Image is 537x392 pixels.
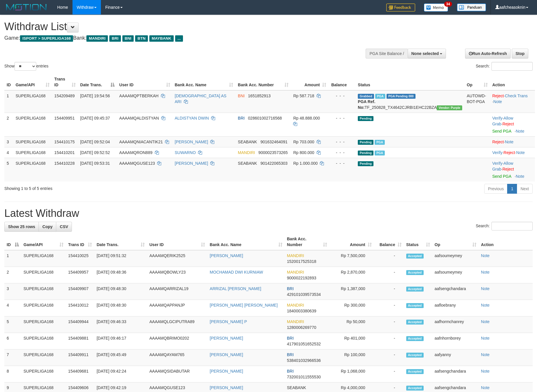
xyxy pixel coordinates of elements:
[404,234,432,250] th: Status: activate to sort column ascending
[4,349,21,366] td: 7
[490,158,535,182] td: · ·
[492,116,513,126] a: Allow Grab
[505,140,514,144] a: Note
[293,150,314,155] span: Rp 800.000
[293,94,314,98] span: Rp 587.718
[481,286,490,291] a: Note
[80,94,110,98] span: [DATE] 19:54:56
[119,140,163,144] span: AAAAMQNIACANTIK21
[358,140,373,145] span: Pending
[21,267,66,283] td: SUPERLIGA168
[13,113,52,136] td: SUPERLIGA168
[374,300,404,316] td: -
[54,140,75,144] span: 154410175
[175,35,183,42] span: ...
[210,336,243,340] a: [PERSON_NAME]
[505,94,528,98] a: Check Trans
[358,151,373,155] span: Pending
[490,113,535,136] td: · ·
[502,167,514,171] a: Reject
[516,129,525,133] a: Note
[374,333,404,349] td: -
[56,222,72,232] a: CSV
[94,300,147,316] td: [DATE] 09:48:30
[285,234,329,250] th: Bank Acc. Number: activate to sort column ascending
[355,90,465,113] td: TF_250828_TX4642CJRBI1EHC22BZA
[4,136,13,147] td: 3
[13,74,52,90] th: Game/API: activate to sort column ascending
[173,74,236,90] th: Bank Acc. Name: activate to sort column ascending
[432,333,479,349] td: aafnhornborey
[465,74,490,90] th: Op: activate to sort column ascending
[375,151,385,155] span: Marked by aafsoumeymey
[490,74,535,90] th: Action
[366,49,407,58] div: PGA Site Balance /
[375,94,385,99] span: Marked by aafchhiseyha
[293,140,314,144] span: Rp 703.000
[135,35,148,42] span: BTN
[374,250,404,267] td: -
[42,224,52,229] span: Copy
[287,276,316,280] span: Copy 9000022192893 to clipboard
[432,316,479,333] td: aafhormchanrey
[21,234,66,250] th: Game/API: activate to sort column ascending
[516,150,525,155] a: Note
[14,62,36,71] select: Showentries
[386,3,415,12] img: Feedback.jpg
[287,309,316,313] span: Copy 1840003380639 to clipboard
[210,303,277,307] a: [PERSON_NAME] [PERSON_NAME]
[287,303,304,307] span: MANDIRI
[481,369,490,373] a: Note
[424,3,448,12] img: Button%20Memo.svg
[21,349,66,366] td: SUPERLIGA168
[13,158,52,182] td: SUPERLIGA168
[21,333,66,349] td: SUPERLIGA168
[287,336,294,340] span: BRI
[147,234,207,250] th: User ID: activate to sort column ascending
[175,140,208,144] a: [PERSON_NAME]
[331,115,353,121] div: - - -
[248,116,282,120] span: Copy 028601002716568 to clipboard
[432,349,479,366] td: aafyanny
[517,184,533,194] a: Next
[94,349,147,366] td: [DATE] 09:45:49
[80,140,110,144] span: [DATE] 09:52:04
[287,292,321,297] span: Copy 429101039573534 to clipboard
[287,286,294,291] span: BRI
[287,325,316,330] span: Copy 1280006269770 to clipboard
[20,35,73,42] span: ISPORT > SUPERLIGA168
[80,161,110,166] span: [DATE] 09:53:31
[479,234,533,250] th: Action
[358,116,373,121] span: Pending
[329,366,374,382] td: Rp 1,068,000
[432,234,479,250] th: Op: activate to sort column ascending
[293,161,318,166] span: Rp 1.000.000
[481,336,490,340] a: Note
[13,136,52,147] td: SUPERLIGA168
[329,234,374,250] th: Amount: activate to sort column ascending
[291,74,328,90] th: Amount: activate to sort column ascending
[4,90,13,113] td: 1
[492,161,502,166] a: Verify
[94,366,147,382] td: [DATE] 09:42:24
[39,222,56,232] a: Copy
[21,300,66,316] td: SUPERLIGA168
[406,270,424,275] span: Accepted
[492,161,513,171] a: Allow Grab
[490,136,535,147] td: ·
[119,150,152,155] span: AAAAMQRON889
[210,369,243,373] a: [PERSON_NAME]
[432,366,479,382] td: aafsengchandara
[491,222,533,230] input: Search:
[4,222,39,232] a: Show 25 rows
[175,94,226,104] a: [DEMOGRAPHIC_DATA] AS ARI
[4,316,21,333] td: 5
[4,366,21,382] td: 8
[4,147,13,158] td: 4
[331,139,353,145] div: - - -
[117,74,172,90] th: User ID: activate to sort column ascending
[119,116,159,120] span: AAAAMQALDISTYAN
[54,116,75,120] span: 154409951
[147,366,207,382] td: AAAAMQSIDABUTAR
[21,250,66,267] td: SUPERLIGA168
